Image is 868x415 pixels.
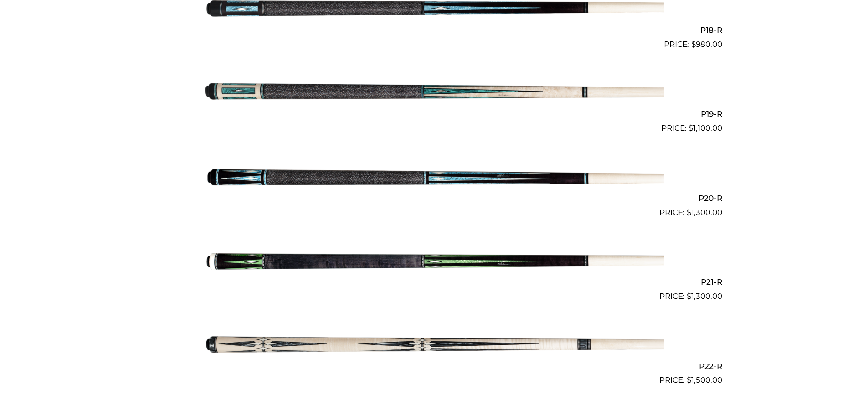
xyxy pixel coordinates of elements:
bdi: 1,500.00 [687,375,722,384]
a: P22-R $1,500.00 [146,306,722,386]
img: P21-R [204,222,664,299]
bdi: 980.00 [691,40,722,49]
a: P20-R $1,300.00 [146,138,722,218]
h2: P21-R [146,274,722,291]
h2: P19-R [146,106,722,123]
span: $ [688,123,693,133]
span: $ [687,292,691,301]
span: $ [691,40,696,49]
h2: P18-R [146,21,722,38]
img: P19-R [204,54,664,131]
a: P19-R $1,100.00 [146,54,722,134]
a: P21-R $1,300.00 [146,222,722,302]
img: P22-R [204,306,664,383]
span: $ [687,208,691,217]
img: P20-R [204,138,664,215]
h2: P20-R [146,190,722,206]
bdi: 1,300.00 [687,292,722,301]
span: $ [687,375,691,384]
bdi: 1,300.00 [687,208,722,217]
h2: P22-R [146,358,722,374]
bdi: 1,100.00 [688,123,722,133]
